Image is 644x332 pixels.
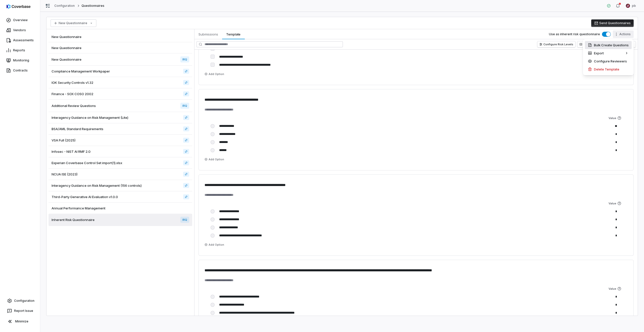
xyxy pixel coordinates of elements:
button: Send Questionnaires [591,19,634,27]
div: More actions [583,39,634,75]
div: Bulk Create Questions [585,41,632,49]
div: Delete Template [585,65,632,73]
div: Export [585,49,632,57]
div: Configure Reviewers [585,57,632,65]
